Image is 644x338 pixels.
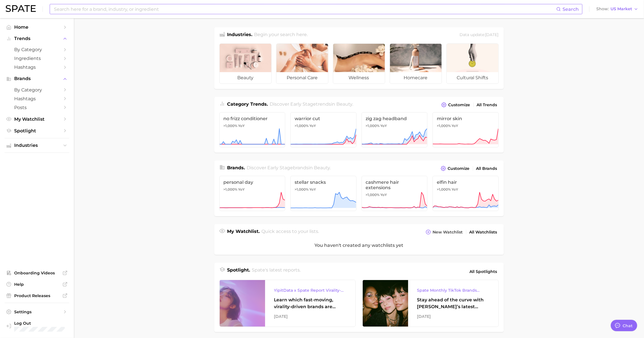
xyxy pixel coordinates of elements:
span: Discover Early Stage brands in . [247,165,331,170]
span: Category Trends . [227,101,268,107]
a: by Category [5,45,69,54]
div: Spate Monthly TikTok Brands Tracker [417,287,489,294]
a: cashmere hair extensions>1,000% YoY [362,176,428,211]
a: Product Releases [5,291,69,300]
h1: Industries. [227,31,253,39]
div: [DATE] [417,313,489,320]
a: homecare [390,43,442,84]
h2: Spate's latest reports. [252,267,301,276]
span: All Brands [476,166,497,171]
a: All Spotlights [468,267,499,276]
span: Hashtags [14,96,60,101]
span: YoY [309,187,316,192]
span: US Market [611,7,632,11]
a: My Watchlist [5,115,69,124]
div: You haven't created any watchlists yet [214,236,504,255]
a: stellar snacks>1,000% YoY [290,176,356,211]
span: YoY [238,124,245,128]
span: cashmere hair extensions [366,180,423,190]
a: wellness [333,43,385,84]
span: homecare [390,72,442,84]
a: All Brands [475,165,499,172]
div: Data update: [DATE] [460,31,499,39]
span: wellness [333,72,385,84]
span: beauty [336,101,352,107]
span: stellar snacks [295,180,352,185]
span: by Category [14,87,60,93]
span: Home [14,24,60,30]
span: YoY [238,187,245,192]
span: All Watchlists [469,230,497,235]
span: >1,000% [295,124,309,128]
span: warrior cut [295,116,352,121]
a: personal day>1,000% YoY [219,176,286,211]
span: Onboarding Videos [14,270,60,276]
span: beauty [314,165,330,170]
span: All Spotlights [470,268,497,275]
h1: Spotlight. [227,267,250,276]
a: personal care [276,43,328,84]
div: Learn which fast-moving, virality-driven brands are leading the pack, the risks of viral growth, ... [274,297,346,310]
span: Product Releases [14,293,60,298]
a: cultural shifts [446,43,499,84]
span: zig zag headband [366,116,423,121]
span: Posts [14,105,60,110]
a: Help [5,280,69,289]
button: Industries [5,141,69,150]
span: >1,000% [224,124,238,128]
span: cultural shifts [447,72,498,84]
a: All Watchlists [468,228,499,236]
a: beauty [219,43,272,84]
span: elfin hair [437,180,494,185]
button: New Watchlist [424,228,464,236]
a: Posts [5,103,69,112]
span: YoY [309,124,316,128]
a: no frizz conditioner>1,000% YoY [219,112,286,147]
span: All Trends [477,103,497,107]
span: New Watchlist [433,230,463,235]
span: YoY [381,193,387,197]
div: Stay ahead of the curve with [PERSON_NAME]’s latest monthly tracker, spotlighting the fastest-gro... [417,297,489,310]
h1: My Watchlist. [227,228,260,236]
span: Search [563,7,579,12]
span: Hashtags [14,64,60,70]
span: Settings [14,309,60,314]
a: Onboarding Videos [5,269,69,277]
a: mirror skin>1,000% YoY [433,112,499,147]
span: Discover Early Stage trends in . [270,101,353,107]
a: Log out. Currently logged in with e-mail sramana_sharma@cotyinc.com. [5,319,69,333]
span: Customize [448,103,470,107]
span: YoY [381,124,387,128]
button: Customize [439,164,471,172]
div: [DATE] [274,313,346,320]
span: >1,000% [437,187,451,191]
span: My Watchlist [14,116,60,122]
span: Brands [14,76,60,81]
span: YoY [452,124,458,128]
a: elfin hair>1,000% YoY [433,176,499,211]
span: >1,000% [437,124,451,128]
a: by Category [5,85,69,94]
a: Spate Monthly TikTok Brands TrackerStay ahead of the curve with [PERSON_NAME]’s latest monthly tr... [362,280,499,327]
span: mirror skin [437,116,494,121]
button: Customize [440,101,471,109]
span: >1,000% [224,187,238,191]
span: personal day [224,180,281,185]
a: Ingredients [5,54,69,63]
a: Hashtags [5,63,69,72]
a: warrior cut>1,000% YoY [290,112,356,147]
a: Settings [5,308,69,316]
div: YipitData x Spate Report Virality-Driven Brands Are Taking a Slice of the Beauty Pie [274,287,346,294]
span: YoY [452,187,458,192]
span: Customize [448,166,470,171]
a: All Trends [475,101,499,109]
input: Search here for a brand, industry, or ingredient [53,4,556,14]
span: Show [596,7,609,11]
button: Brands [5,74,69,83]
a: Spotlight [5,126,69,135]
span: no frizz conditioner [224,116,281,121]
span: Brands . [227,165,245,170]
span: Spotlight [14,128,60,133]
span: >1,000% [366,124,380,128]
span: Industries [14,143,60,148]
